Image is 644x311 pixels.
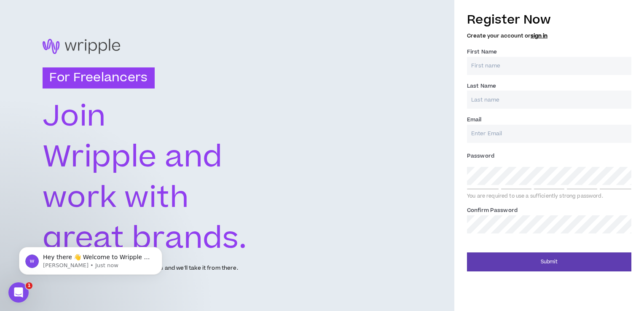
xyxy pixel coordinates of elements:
[467,91,631,109] input: Last name
[467,252,631,271] button: Submit
[467,33,631,39] h5: Create your account or
[43,136,222,179] text: Wripple and
[43,217,247,260] text: great brands.
[467,193,631,200] div: You are required to use a sufficiently strong password.
[531,32,547,40] a: sign in
[467,125,631,143] input: Enter Email
[6,229,175,288] iframe: Intercom notifications message
[43,95,107,138] text: Join
[43,67,154,88] h3: For Freelancers
[467,57,631,75] input: First name
[467,11,631,29] h3: Register Now
[8,282,29,303] iframe: Intercom live chat
[467,45,497,59] label: First Name
[467,113,482,126] label: Email
[43,177,190,219] text: work with
[467,204,518,217] label: Confirm Password
[26,282,32,289] span: 1
[467,79,496,93] label: Last Name
[467,152,494,160] span: Password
